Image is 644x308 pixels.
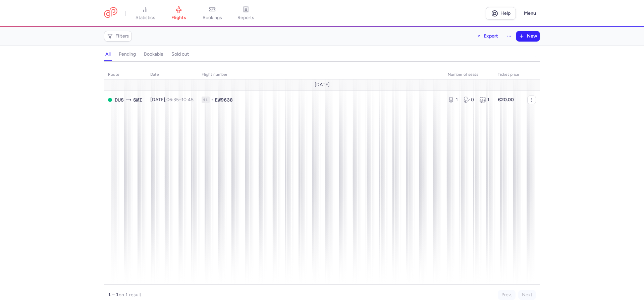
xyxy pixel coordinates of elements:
[498,290,516,300] button: Prev.
[486,7,516,20] a: Help
[500,11,511,16] span: Help
[203,15,222,21] span: bookings
[108,292,119,298] strong: 1 – 1
[498,97,514,103] strong: €20.00
[211,97,213,103] span: •
[119,51,136,57] h4: pending
[315,82,330,87] span: [DATE]
[119,292,141,298] span: on 1 result
[136,15,155,21] span: statistics
[150,97,194,103] span: [DATE],
[133,96,142,104] span: SMI
[105,51,111,57] h4: all
[237,15,254,21] span: reports
[115,96,124,104] span: DUS
[104,31,131,41] button: Filters
[181,97,194,103] time: 10:45
[166,97,179,103] time: 06:35
[229,6,263,21] a: reports
[516,31,540,41] button: New
[215,97,233,103] span: EW9638
[518,290,536,300] button: Next
[464,97,474,103] div: 0
[166,97,194,103] span: –
[448,97,458,103] div: 1
[104,70,146,80] th: route
[479,97,490,103] div: 1
[520,7,540,20] button: Menu
[115,34,129,39] span: Filters
[444,70,494,80] th: number of seats
[162,6,196,21] a: flights
[484,34,498,39] span: Export
[171,15,186,21] span: flights
[146,70,198,80] th: date
[128,6,162,21] a: statistics
[494,70,523,80] th: Ticket price
[144,51,163,57] h4: bookable
[472,31,502,42] button: Export
[104,7,117,19] a: CitizenPlane red outlined logo
[198,70,444,80] th: Flight number
[527,34,537,39] span: New
[202,97,210,103] span: 1L
[171,51,189,57] h4: sold out
[196,6,229,21] a: bookings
